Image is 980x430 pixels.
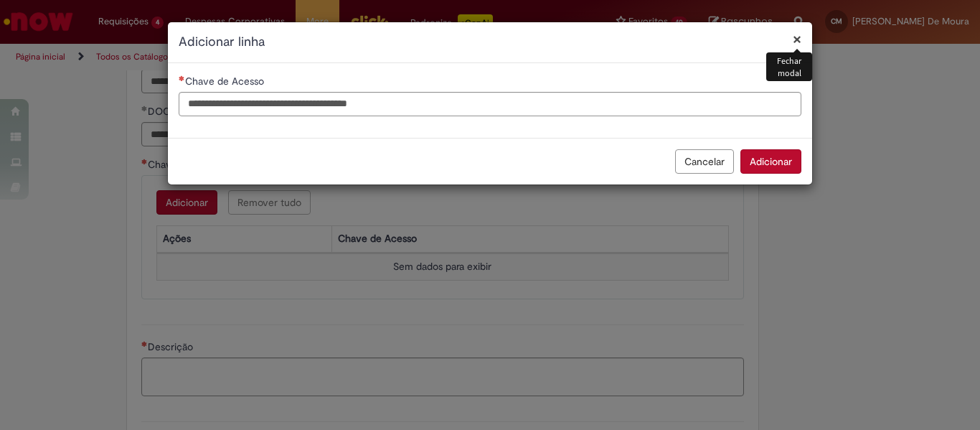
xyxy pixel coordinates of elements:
[179,92,801,116] input: Chave de Acesso
[740,149,801,174] button: Adicionar
[179,75,185,81] span: Necessários
[179,33,801,52] h2: Adicionar linha
[675,149,734,174] button: Cancelar
[185,75,267,88] span: Chave de Acesso
[793,32,801,47] button: Fechar modal
[766,52,812,81] div: Fechar modal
